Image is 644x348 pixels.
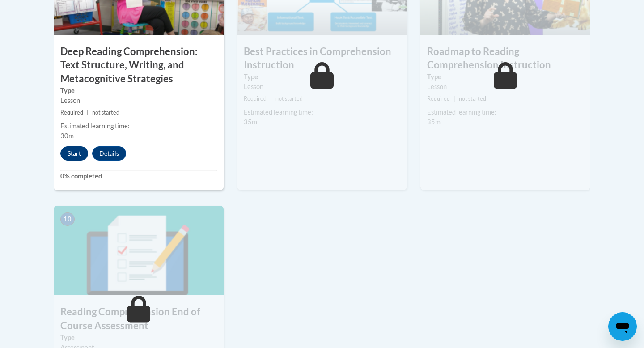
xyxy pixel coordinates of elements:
[427,72,584,82] label: Type
[87,109,89,116] span: |
[427,82,584,92] div: Lesson
[244,95,267,102] span: Required
[60,212,75,226] span: 10
[270,95,272,102] span: |
[60,109,83,116] span: Required
[54,45,224,86] h3: Deep Reading Comprehension: Text Structure, Writing, and Metacognitive Strategies
[60,146,88,161] button: Start
[608,312,637,341] iframe: Button to launch messaging window
[244,72,400,82] label: Type
[427,107,584,117] div: Estimated learning time:
[60,96,217,106] div: Lesson
[92,146,126,161] button: Details
[244,82,400,92] div: Lesson
[244,107,400,117] div: Estimated learning time:
[275,95,303,102] span: not started
[54,206,224,295] img: Course Image
[459,95,486,102] span: not started
[54,305,224,333] h3: Reading Comprehension End of Course Assessment
[92,109,119,116] span: not started
[244,118,257,126] span: 35m
[420,45,590,72] h3: Roadmap to Reading Comprehension Instruction
[60,132,74,140] span: 30m
[237,45,407,72] h3: Best Practices in Comprehension Instruction
[60,171,217,181] label: 0% completed
[60,333,217,343] label: Type
[427,95,450,102] span: Required
[60,121,217,131] div: Estimated learning time:
[427,118,441,126] span: 35m
[60,86,217,96] label: Type
[453,95,455,102] span: |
